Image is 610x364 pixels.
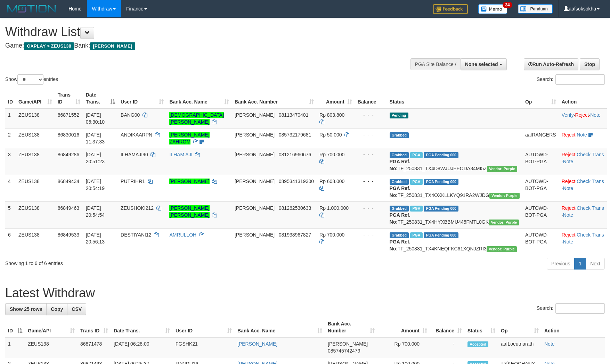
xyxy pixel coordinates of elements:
[390,113,408,118] span: Pending
[169,179,209,184] a: [PERSON_NAME]
[86,179,105,191] span: [DATE] 20:54:19
[562,205,576,211] a: Reject
[235,232,275,238] span: [PERSON_NAME]
[563,159,574,164] a: Note
[16,228,55,255] td: ZEUS138
[358,178,384,185] div: - - -
[577,132,587,138] a: Note
[487,166,517,172] span: Vendor URL: https://trx4.1velocity.biz
[577,179,604,184] a: Check Trans
[355,89,387,108] th: Balance
[410,232,422,238] span: Marked by aafRornrotha
[317,89,355,108] th: Amount: activate to sort column ascending
[358,151,384,158] div: - - -
[58,112,79,118] span: 86871552
[279,205,311,211] span: Copy 081262530633 to clipboard
[461,58,507,70] button: None selected
[559,128,607,148] td: ·
[575,112,589,118] a: Reject
[55,89,83,108] th: Trans ID: activate to sort column ascending
[424,206,458,212] span: PGA Pending
[169,112,224,125] a: [DEMOGRAPHIC_DATA][PERSON_NAME]
[235,152,275,157] span: [PERSON_NAME]
[465,317,498,337] th: Status: activate to sort column ascending
[424,152,458,158] span: PGA Pending
[169,132,209,144] a: [PERSON_NAME] ZAHROM
[410,58,461,70] div: PGA Site Balance /
[51,306,63,312] span: Copy
[118,89,166,108] th: User ID: activate to sort column ascending
[279,132,311,138] span: Copy 085732179681 to clipboard
[10,306,42,312] span: Show 25 rows
[121,152,148,157] span: ILHAMAJI90
[580,58,600,70] a: Stop
[537,303,605,314] label: Search:
[390,206,409,212] span: Grabbed
[5,148,16,175] td: 3
[169,232,196,238] a: AMRULLOH
[555,74,605,85] input: Search:
[78,317,111,337] th: Trans ID: activate to sort column ascending
[559,228,607,255] td: · ·
[358,205,384,212] div: - - -
[577,205,604,211] a: Check Trans
[235,317,325,337] th: Bank Acc. Name: activate to sort column ascending
[121,232,151,238] span: DESTIYANI12
[16,128,55,148] td: ZEUS138
[86,232,105,245] span: [DATE] 20:56:13
[5,257,249,267] div: Showing 1 to 6 of 6 entries
[46,303,67,315] a: Copy
[86,112,105,125] span: [DATE] 06:30:10
[559,201,607,228] td: · ·
[537,74,605,85] label: Search:
[319,132,342,138] span: Rp 50.000
[387,201,522,228] td: TF_250831_TX4HYXBBMU445FMTL0GK
[562,179,576,184] a: Reject
[577,232,604,238] a: Check Trans
[86,205,105,218] span: [DATE] 20:54:54
[24,42,74,50] span: OXPLAY > ZEUS138
[86,132,105,144] span: [DATE] 11:37:33
[5,108,16,129] td: 1
[562,152,576,157] a: Reject
[559,175,607,201] td: · ·
[5,228,16,255] td: 6
[390,185,410,198] b: PGA Ref. No:
[58,205,79,211] span: 86849463
[522,89,559,108] th: Op: activate to sort column ascending
[235,205,275,211] span: [PERSON_NAME]
[235,179,275,184] span: [PERSON_NAME]
[498,317,542,337] th: Op: activate to sort column ascending
[547,258,575,270] a: Previous
[232,89,317,108] th: Bank Acc. Number: activate to sort column ascending
[16,148,55,175] td: ZEUS138
[387,148,522,175] td: TF_250831_TX4D8WJUJEEODA34MI5Z
[563,212,574,218] a: Note
[237,341,277,347] a: [PERSON_NAME]
[489,193,520,199] span: Vendor URL: https://trx4.1velocity.biz
[555,303,605,314] input: Search:
[319,232,344,238] span: Rp 700.000
[390,159,410,171] b: PGA Ref. No:
[487,246,517,252] span: Vendor URL: https://trx4.1velocity.biz
[410,152,422,158] span: Marked by aafRornrotha
[544,341,555,347] a: Note
[83,89,118,108] th: Date Trans.: activate to sort column descending
[5,25,400,39] h1: Withdraw List
[586,258,605,270] a: Next
[111,317,173,337] th: Date Trans.: activate to sort column ascending
[424,179,458,185] span: PGA Pending
[524,58,578,70] a: Run Auto-Refresh
[5,303,47,315] a: Show 25 rows
[235,132,275,138] span: [PERSON_NAME]
[319,205,349,211] span: Rp 1.000.000
[387,175,522,201] td: TF_250831_TX4OXKLLKYQ91RA2WJDG
[522,148,559,175] td: AUTOWD-BOT-PGA
[169,205,209,218] a: [PERSON_NAME] [PERSON_NAME]
[522,228,559,255] td: AUTOWD-BOT-PGA
[169,152,192,157] a: ILHAM AJI
[465,61,498,67] span: None selected
[319,112,344,118] span: Rp 803.800
[390,239,410,251] b: PGA Ref. No:
[16,201,55,228] td: ZEUS138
